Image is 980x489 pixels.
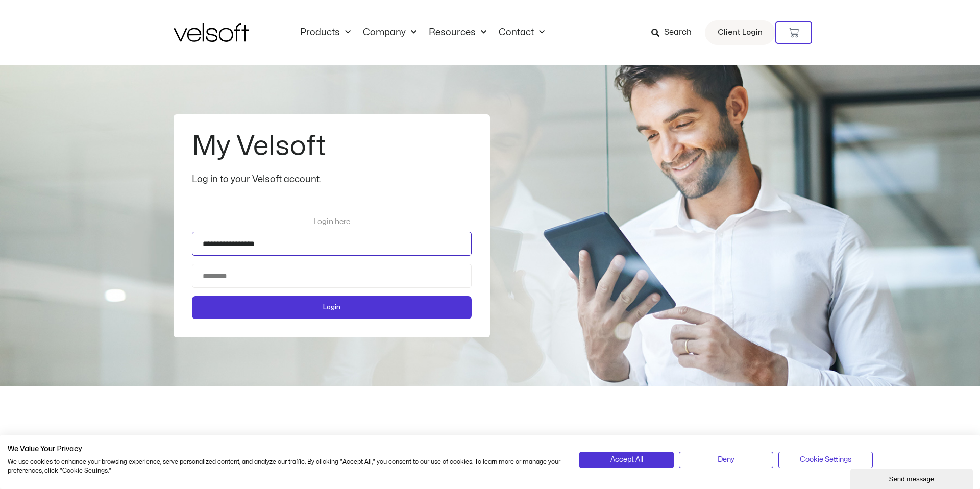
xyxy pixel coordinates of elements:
button: Deny all cookies [679,452,773,468]
a: Search [651,24,699,41]
iframe: chat widget [850,467,975,489]
p: We use cookies to enhance your browsing experience, serve personalized content, and analyze our t... [8,458,564,475]
nav: Menu [294,27,551,38]
button: Login [192,296,472,319]
a: ContactMenu Toggle [493,27,551,38]
span: Cookie Settings [800,454,851,466]
span: Accept All [610,454,643,466]
button: Accept all cookies [579,452,674,468]
span: Deny [718,454,734,466]
a: Client Login [705,20,775,45]
a: ResourcesMenu Toggle [423,27,493,38]
span: Login here [313,218,350,226]
span: Search [664,26,692,39]
a: CompanyMenu Toggle [357,27,423,38]
div: Log in to your Velsoft account. [192,173,472,187]
h2: My Velsoft [192,133,469,160]
img: Velsoft Training Materials [174,23,249,42]
button: Adjust cookie preferences [778,452,873,468]
a: ProductsMenu Toggle [294,27,357,38]
span: Login [323,302,340,313]
span: Client Login [718,26,763,39]
h2: We Value Your Privacy [8,445,564,454]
